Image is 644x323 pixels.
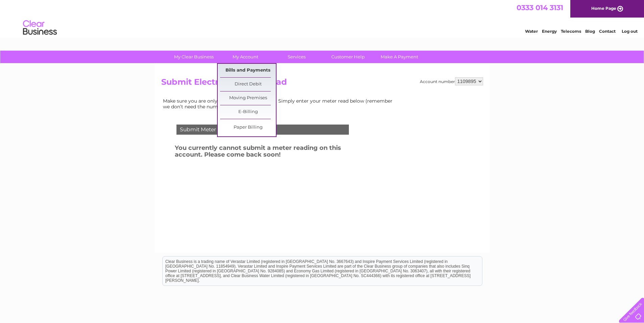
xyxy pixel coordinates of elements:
a: Log out [622,29,638,34]
a: Make A Payment [372,51,427,63]
a: Customer Help [320,51,376,63]
td: Make sure you are only paying for what you use. Simply enter your meter read below (remember we d... [161,97,398,111]
h3: You currently cannot submit a meter reading on this account. Please come back soon! [175,143,367,162]
a: 0333 014 3131 [517,3,563,12]
a: Services [269,51,325,63]
a: My Account [217,51,273,63]
a: Paper Billing [220,121,276,134]
a: Direct Debit [220,78,276,91]
a: Blog [585,29,595,34]
h2: Submit Electricity Meter Read [161,77,483,90]
div: Submit Meter Read [176,125,349,135]
a: E-Billing [220,105,276,119]
a: My Clear Business [166,51,222,63]
a: Telecoms [561,29,581,34]
a: Bills and Payments [220,64,276,77]
a: Moving Premises [220,91,276,105]
div: Clear Business is a trading name of Verastar Limited (registered in [GEOGRAPHIC_DATA] No. 3667643... [163,4,482,33]
a: Contact [599,29,616,34]
a: Water [525,29,538,34]
a: Energy [542,29,557,34]
img: logo.png [23,18,57,38]
div: Account number [420,77,483,85]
